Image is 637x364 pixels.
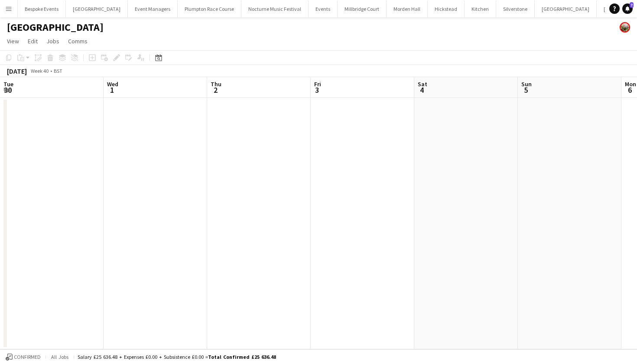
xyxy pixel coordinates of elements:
button: Event Managers [128,0,178,17]
span: 3 [313,85,321,95]
span: Week 40 [29,68,50,74]
button: Nocturne Music Festival [241,0,309,17]
span: Thu [211,80,221,88]
span: Fri [314,80,321,88]
span: View [7,37,19,45]
button: [GEOGRAPHIC_DATA] [66,0,128,17]
div: BST [54,68,62,74]
span: 2 [209,85,221,95]
span: 30 [2,85,13,95]
span: Sun [521,80,532,88]
app-user-avatar: Staffing Manager [620,22,630,32]
span: Mon [625,80,636,88]
button: Bespoke Events [18,0,66,17]
span: Edit [28,37,38,45]
div: Salary £25 636.48 + Expenses £0.00 + Subsistence £0.00 = [78,354,276,360]
a: Edit [24,36,41,47]
span: 1 [106,85,118,95]
a: 7 [622,3,633,14]
span: 7 [630,2,634,8]
span: 5 [520,85,532,95]
button: Plumpton Race Course [178,0,241,17]
span: Sat [418,80,427,88]
a: Jobs [43,36,63,47]
button: Events [309,0,338,17]
span: 6 [624,85,636,95]
a: View [3,36,23,47]
span: Total Confirmed £25 636.48 [208,354,276,360]
button: Silverstone [496,0,535,17]
span: Wed [107,80,118,88]
a: Comms [65,36,91,47]
button: Confirmed [4,352,42,362]
h1: [GEOGRAPHIC_DATA] [7,21,104,34]
button: [GEOGRAPHIC_DATA] [535,0,597,17]
button: Hickstead [428,0,465,17]
button: Kitchen [465,0,496,17]
button: Morden Hall [387,0,428,17]
span: Confirmed [14,354,41,360]
span: 4 [416,85,427,95]
div: [DATE] [7,67,27,75]
span: Comms [68,37,88,45]
button: Millbridge Court [338,0,387,17]
span: Jobs [46,37,59,45]
span: Tue [3,80,13,88]
span: All jobs [49,354,70,360]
